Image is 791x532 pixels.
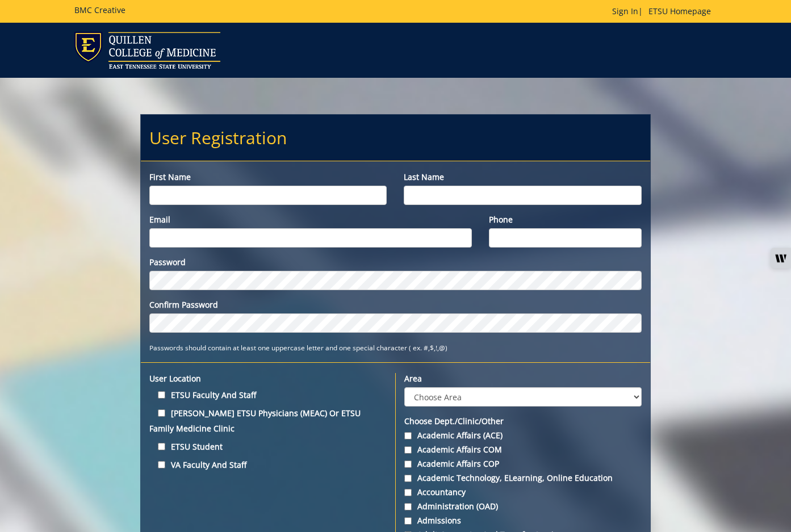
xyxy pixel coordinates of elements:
[149,405,387,436] label: [PERSON_NAME] ETSU Physicians (MEAC) or ETSU Family Medicine Clinic
[404,515,641,526] label: Admissions
[149,387,387,403] label: ETSU Faculty and Staff
[149,457,387,472] label: VA Faculty and Staff
[489,214,642,225] label: Phone
[404,458,641,470] label: Academic Affairs COP
[149,257,642,268] label: Password
[149,171,387,183] label: First name
[404,416,641,427] label: Choose Dept./Clinic/Other
[404,171,641,183] label: Last name
[404,472,641,484] label: Academic Technology, eLearning, Online Education
[404,430,641,441] label: Academic Affairs (ACE)
[149,214,472,225] label: Email
[612,6,638,16] a: Sign In
[404,487,641,498] label: Accountancy
[74,32,220,69] img: ETSU logo
[74,6,125,14] h5: BMC Creative
[612,6,717,17] p: |
[149,343,447,352] small: Passwords should contain at least one uppercase letter and one special character ( ex. #,$,!,@)
[404,501,641,512] label: Administration (OAD)
[149,439,387,454] label: ETSU Student
[149,373,387,384] label: User location
[404,373,641,384] label: Area
[149,299,642,311] label: Confirm Password
[141,115,650,161] h2: User Registration
[404,444,641,455] label: Academic Affairs COM
[643,6,717,16] a: ETSU Homepage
